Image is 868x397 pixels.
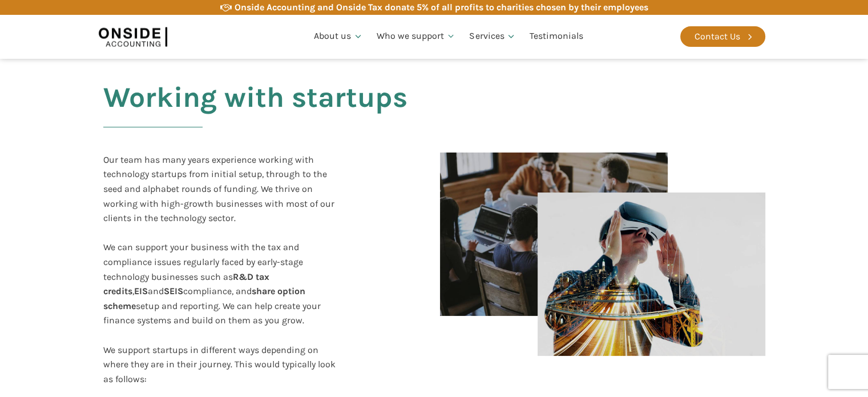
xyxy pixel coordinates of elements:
a: About us [307,17,370,56]
a: Who we support [370,17,463,56]
a: Testimonials [523,17,590,56]
div: Our team has many years experience working with technology startups from initial setup, through t... [103,153,341,387]
a: Contact Us [680,26,765,47]
b: share option scheme [103,286,305,311]
b: EIS [134,286,148,296]
img: Onside Accounting [99,23,167,50]
a: Services [462,17,523,56]
div: Contact Us [695,29,740,44]
b: SEIS [164,286,183,296]
h2: Working with startups [103,82,765,141]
